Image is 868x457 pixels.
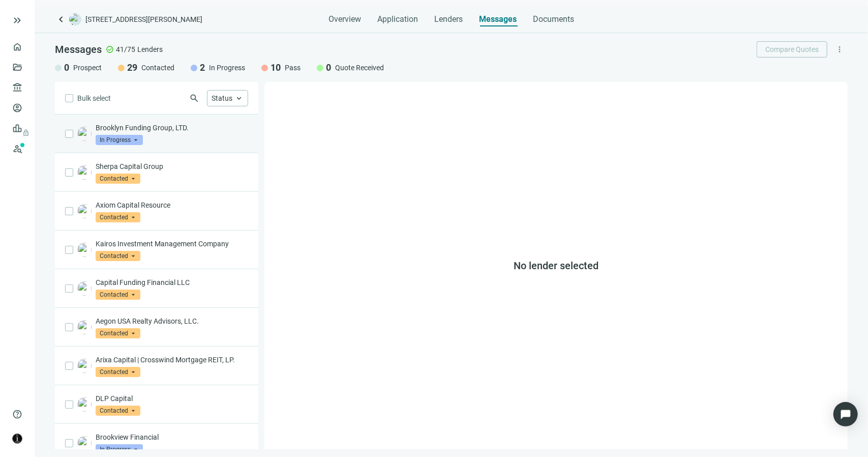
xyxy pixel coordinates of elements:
[96,135,143,145] span: In Progress
[77,127,92,141] img: d516688d-b521-4b25-99d3-360c42d391bb
[77,165,92,180] img: 507ab297-7134-4cf9-a5d5-df901da1d439
[212,94,232,102] span: Status
[757,41,827,58] button: Compare Quotes
[200,62,205,74] span: 2
[12,409,22,419] span: help
[77,436,92,450] img: f11a60fd-477f-48d3-8113-3e2f32cc161d
[77,320,92,334] img: a69f3eab-5229-4df6-b840-983cd4e2be87
[55,13,67,25] a: keyboard_arrow_left
[69,13,81,25] img: deal-logo
[189,93,199,103] span: search
[96,316,248,326] p: Aegon USA Realty Advisors, LLC.
[96,367,140,377] span: Contacted
[835,45,844,54] span: more_vert
[137,44,163,54] span: Lenders
[77,93,111,104] span: Bulk select
[96,212,140,222] span: Contacted
[285,63,301,73] span: Pass
[326,62,331,74] span: 0
[11,14,23,26] button: keyboard_double_arrow_right
[96,432,248,442] p: Brookview Financial
[141,63,174,73] span: Contacted
[96,444,143,454] span: In Progress
[55,43,102,55] span: Messages
[96,355,248,365] p: Arixa Capital | Crosswind Mortgage REIT, LP.
[13,434,22,443] img: avatar
[96,161,248,172] p: Sherpa Capital Group
[96,200,248,210] p: Axiom Capital Resource
[116,44,135,54] span: 41/75
[77,281,92,296] img: fbdd08b6-56de-46ac-9541-b7da2f270366
[434,14,463,24] span: Lenders
[106,45,114,53] span: check_circle
[335,63,384,73] span: Quote Received
[479,14,517,24] span: Messages
[234,94,244,103] span: keyboard_arrow_up
[96,174,140,184] span: Contacted
[96,239,248,249] p: Kairos Investment Management Company
[96,393,248,404] p: DLP Capital
[96,328,140,338] span: Contacted
[77,397,92,412] img: e1adfaf1-c1e5-4a27-8d0e-77d95da5e3c5
[377,14,418,24] span: Application
[77,359,92,373] img: 0c9b2d4a-98ba-4e36-8530-f38f772aa478
[209,63,245,73] span: In Progress
[85,14,202,24] span: [STREET_ADDRESS][PERSON_NAME]
[64,62,69,74] span: 0
[96,277,248,288] p: Capital Funding Financial LLC
[271,62,281,74] span: 10
[264,82,848,449] div: No lender selected
[127,62,137,74] span: 29
[328,14,361,24] span: Overview
[96,406,140,416] span: Contacted
[833,402,858,426] div: Open Intercom Messenger
[533,14,574,24] span: Documents
[77,204,92,218] img: 24d43aff-89e2-4992-b51a-c358918be0bb
[96,290,140,300] span: Contacted
[831,41,848,58] button: more_vert
[96,123,248,133] p: Brooklyn Funding Group, LTD.
[96,251,140,261] span: Contacted
[73,63,102,73] span: Prospect
[77,243,92,257] img: 32e5d180-2127-473a-99f0-b7ac69551aa4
